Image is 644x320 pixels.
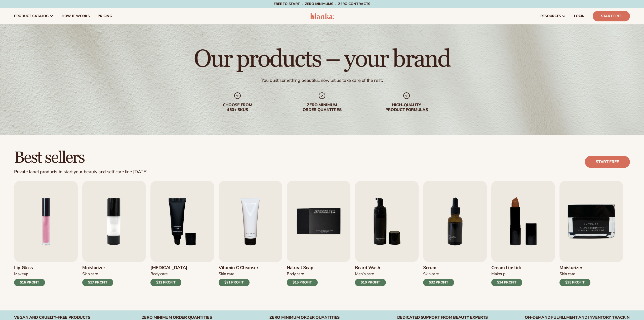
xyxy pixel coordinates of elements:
span: How It Works [62,14,90,18]
span: LOGIN [574,14,585,18]
a: Start free [585,156,630,168]
a: Smoothing lip balm. [MEDICAL_DATA] Body Care $12 PROFIT [150,181,214,286]
h3: Moisturizer [559,265,590,271]
div: $10 PROFIT [355,279,386,286]
div: $12 PROFIT [150,279,181,286]
div: $14 PROFIT [491,279,522,286]
div: Private label products to start your beauty and self care line [DATE]. [14,169,148,175]
div: Makeup [491,271,522,277]
div: Zero minimum order quantities [290,103,354,112]
div: $32 PROFIT [423,279,454,286]
div: Body Care [287,271,318,277]
div: Dedicated Support From Beauty Experts [397,315,520,320]
a: Collagen and retinol serum. Serum Skin Care $32 PROFIT [423,181,487,286]
a: Luxury cream lipstick. Cream Lipstick Makeup $14 PROFIT [491,181,555,286]
h1: Our products – your brand [194,47,450,72]
div: $16 PROFIT [14,279,45,286]
div: Zero Minimum Order QuantitieS [269,315,393,320]
div: Skin Care [559,271,590,277]
div: $35 PROFIT [559,279,590,286]
a: LOGIN [570,8,589,24]
h3: Lip Gloss [14,265,45,271]
div: Skin Care [423,271,454,277]
div: $15 PROFIT [287,279,318,286]
a: How It Works [58,8,94,24]
h3: Vitamin C Cleanser [219,265,258,271]
div: Skin Care [82,271,113,277]
div: You built something beautiful, now let us take care of the rest. [261,78,383,83]
h3: Moisturizer [82,265,113,271]
div: High-quality product formulas [374,103,439,112]
h2: Best sellers [14,149,148,166]
span: Free to start · ZERO minimums · ZERO contracts [274,2,370,6]
span: pricing [98,14,112,18]
h3: Natural Soap [287,265,318,271]
div: Body Care [150,271,187,277]
div: Makeup [14,271,45,277]
h3: Serum [423,265,454,271]
span: product catalog [14,14,49,18]
span: resources [540,14,561,18]
h3: [MEDICAL_DATA] [150,265,187,271]
a: product catalog [10,8,58,24]
div: Men’s Care [355,271,386,277]
div: Zero Minimum Order QuantitieS [142,315,265,320]
a: Foaming beard wash. Beard Wash Men’s Care $10 PROFIT [355,181,419,286]
div: Choose from 450+ Skus [205,103,270,112]
a: Pink lip gloss. Lip Gloss Makeup $16 PROFIT [14,181,78,286]
div: $17 PROFIT [82,279,113,286]
a: resources [536,8,570,24]
h3: Cream Lipstick [491,265,522,271]
a: Nature bar of soap. Natural Soap Body Care $15 PROFIT [287,181,350,286]
a: pricing [94,8,116,24]
a: Vitamin c cleanser. Vitamin C Cleanser Skin Care $21 PROFIT [219,181,282,286]
a: Start Free [593,11,630,21]
div: Skin Care [219,271,258,277]
div: Vegan and Cruelty-Free Products [14,315,137,320]
a: Moisturizing lotion. Moisturizer Skin Care $17 PROFIT [82,181,146,286]
h3: Beard Wash [355,265,386,271]
div: $21 PROFIT [219,279,250,286]
a: Moisturizer. Moisturizer Skin Care $35 PROFIT [559,181,623,286]
img: logo [310,13,334,19]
